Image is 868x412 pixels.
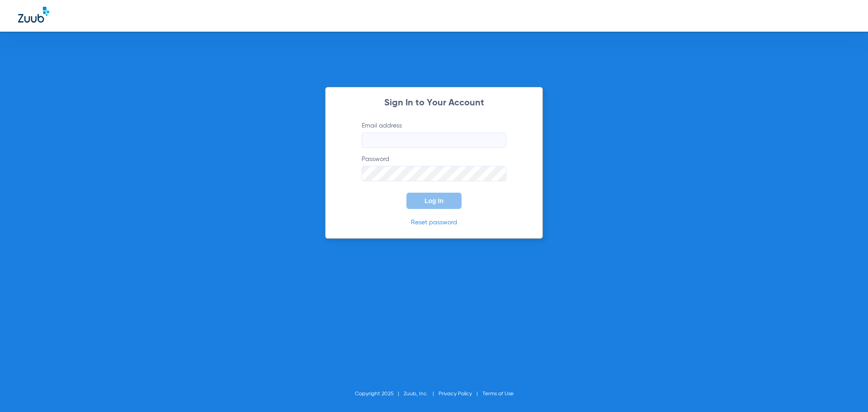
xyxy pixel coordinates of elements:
a: Terms of Use [482,391,514,397]
input: Email address [362,133,506,148]
span: Log In [425,197,443,204]
label: Password [362,155,506,181]
h2: Sign In to Your Account [348,99,520,108]
li: Zuub, Inc. [404,389,439,398]
input: Password [362,166,506,181]
button: Log In [406,193,462,209]
a: Reset password [411,219,457,226]
li: Copyright 2025 [355,389,404,398]
label: Email address [362,121,506,148]
img: Zuub Logo [18,7,49,23]
a: Privacy Policy [439,391,472,397]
